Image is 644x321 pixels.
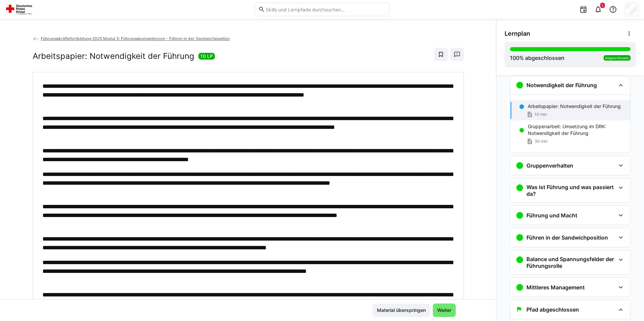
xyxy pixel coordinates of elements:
[528,123,625,137] p: Gruppenarbeit: Umsetzung im DRK: Notwendigkeit der Führung
[33,51,194,61] h2: Arbeitspapier: Notwendigkeit der Führung
[436,307,452,314] span: Weiter
[510,54,565,62] div: % abgeschlossen
[526,234,608,241] h3: Führen in der Sandwichposition
[526,256,615,269] h3: Balance und Spannungsfelder der Führungsrolle
[526,162,573,169] h3: Gruppenverhalten
[526,284,585,291] h3: Mittleres Management
[602,3,604,7] span: 2
[265,6,386,12] input: Skills und Lernpfade durchsuchen…
[535,139,548,144] span: 30 min
[510,55,519,61] span: 100
[535,112,547,117] span: 10 min
[526,82,597,88] h3: Notwendigkeit der Führung
[526,306,579,313] h3: Pfad abgeschlossen
[433,304,456,317] button: Weiter
[33,36,230,41] a: Führungskräftefortbildung 2025 Modul 3: Führungskompetenzen - Führen in der Sandwichposition
[528,103,621,110] p: Arbeitspapier: Notwendigkeit der Führung
[605,56,629,60] span: Abgeschlossen
[526,212,577,219] h3: Führung und Macht
[505,30,530,37] span: Lernplan
[526,184,615,197] h3: Was ist Führung und was passiert da?
[373,304,430,317] button: Material überspringen
[376,307,427,314] span: Material überspringen
[41,36,230,41] span: Führungskräftefortbildung 2025 Modul 3: Führungskompetenzen - Führen in der Sandwichposition
[200,53,213,60] span: 10 LP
